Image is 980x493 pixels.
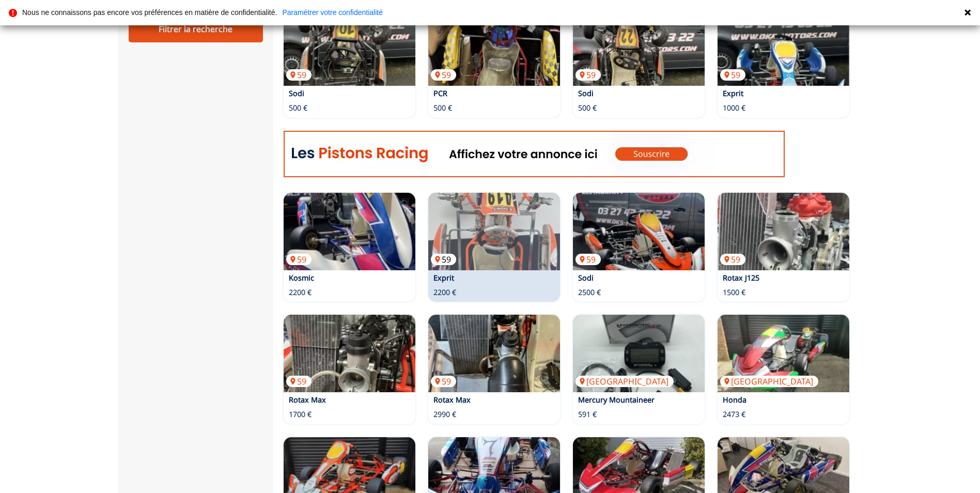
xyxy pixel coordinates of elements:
a: Exprit59 [428,193,560,270]
p: 59 [431,69,456,81]
p: 59 [431,376,456,387]
a: Paramétrer votre confidentialité [282,9,383,16]
img: Honda [718,315,849,392]
a: PCR59 [428,8,560,86]
p: 59 [575,69,601,81]
a: Sodi59 [284,8,415,86]
img: Sodi [284,8,415,86]
a: Rotax Max [289,395,326,405]
a: Rotax Max [433,395,471,405]
p: 59 [286,376,312,387]
img: Sodi [573,8,705,86]
a: Rotax J12559 [718,193,849,270]
p: 1700 € [289,409,312,420]
p: Nous ne connaissons pas encore vos préférences en matière de confidentialité. [22,9,277,16]
p: 500 € [578,103,597,113]
a: Honda [723,395,746,405]
a: Honda[GEOGRAPHIC_DATA] [718,315,849,392]
img: PCR [428,8,560,86]
a: Mercury Mountaineer [578,395,655,405]
a: Exprit59 [718,8,849,86]
p: 2200 € [433,287,456,298]
p: 59 [575,254,601,265]
img: Exprit [718,8,849,86]
a: Sodi59 [573,8,705,86]
a: Kosmic [289,273,314,283]
img: Rotax Max [428,315,560,392]
p: [GEOGRAPHIC_DATA] [720,376,818,387]
p: 500 € [433,103,452,113]
a: Mercury Mountaineer[GEOGRAPHIC_DATA] [573,315,705,392]
p: 59 [431,254,456,265]
a: Sodi [578,88,594,98]
p: 1500 € [723,287,745,298]
p: 2473 € [723,409,745,420]
p: 59 [286,254,312,265]
a: Exprit [433,273,454,283]
p: 500 € [289,103,307,113]
p: 2990 € [433,409,456,420]
p: 2500 € [578,287,601,298]
p: 591 € [578,409,597,420]
p: [GEOGRAPHIC_DATA] [575,376,674,387]
p: 59 [286,69,312,81]
a: Sodi [578,273,594,283]
img: Exprit [428,193,560,270]
p: 2200 € [289,287,312,298]
img: Sodi [573,193,705,270]
p: 59 [720,69,745,81]
img: Mercury Mountaineer [573,315,705,392]
a: Sodi [289,88,304,98]
a: Rotax J125 [723,273,759,283]
a: Rotax Max59 [284,315,415,392]
a: PCR [433,88,447,98]
a: Sodi59 [573,193,705,270]
img: Kosmic [284,193,415,270]
img: Rotax Max [284,315,415,392]
img: Rotax J125 [718,193,849,270]
a: Exprit [723,88,743,98]
p: 59 [720,254,745,265]
a: Kosmic59 [284,193,415,270]
p: 1000 € [723,103,745,113]
a: Rotax Max59 [428,315,560,392]
div: Filtrer la recherche [129,16,263,42]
